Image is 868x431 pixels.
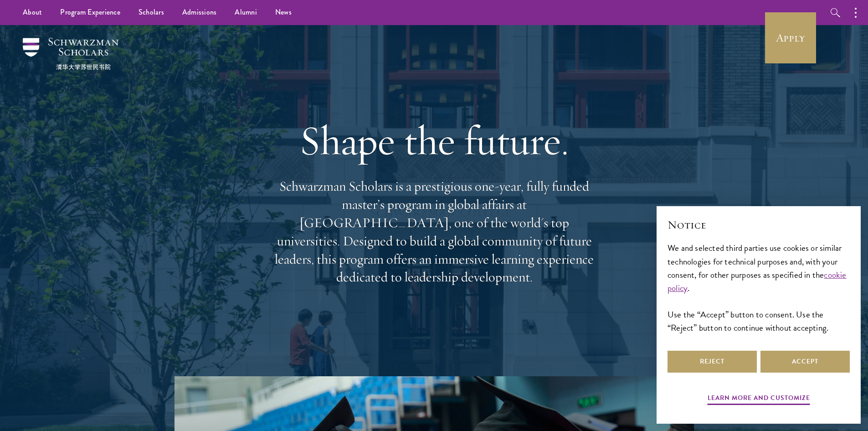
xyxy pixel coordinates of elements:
button: Reject [668,351,757,373]
button: Accept [760,351,850,373]
img: Schwarzman Scholars [23,38,118,70]
a: cookie policy [668,268,847,295]
h1: Shape the future. [270,115,598,166]
a: Apply [765,12,816,63]
button: Learn more and customize [708,392,810,406]
div: We and selected third parties use cookies or similar technologies for technical purposes and, wit... [668,241,850,334]
h2: Notice [668,217,850,233]
p: Schwarzman Scholars is a prestigious one-year, fully funded master’s program in global affairs at... [270,177,598,286]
